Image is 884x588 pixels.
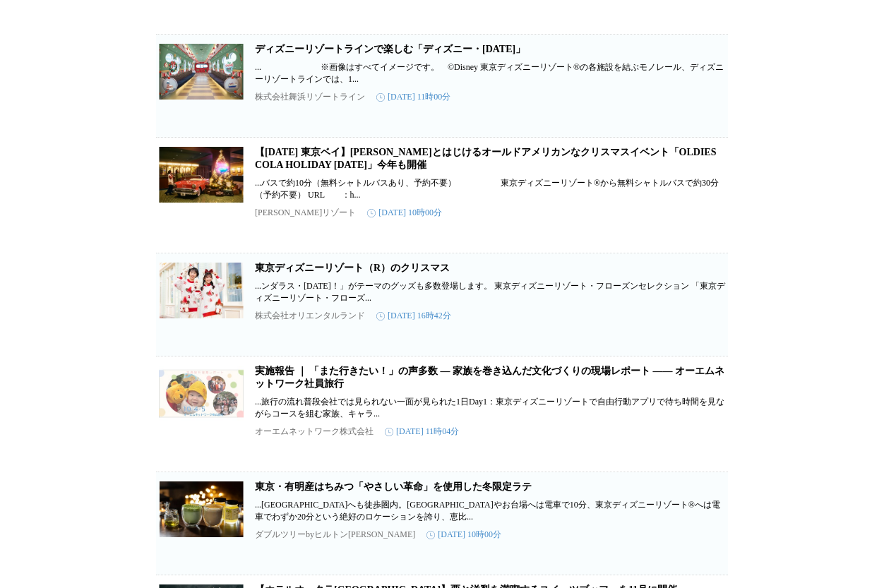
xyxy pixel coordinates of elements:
[255,529,415,541] p: ダブルツリーbyヒルトン[PERSON_NAME]
[159,262,244,318] img: 東京ディズニーリゾート（R）のクリスマス
[159,481,244,537] img: 東京・有明産はちみつ「やさしい革命」を使用した冬限定ラテ
[159,146,244,203] img: 【1955 東京ベイ】シュワッとはじけるオールドアメリカンなクリスマスイベント「OLDIES COLA HOLIDAY 1955」今年も開催
[255,177,725,201] p: ...バスで約10分（無料シャトルバスあり、予約不要） 東京ディズニーリゾート®から無料シャトルバスで約30分（予約不要） URL ：h...
[255,44,525,54] a: ディズニーリゾートラインで楽しむ「ディズニー・[DATE]」
[159,43,244,100] img: ディズニーリゾートラインで楽しむ「ディズニー・クリスマス」
[426,529,501,541] time: [DATE] 10時00分
[385,426,459,438] time: [DATE] 11時04分
[367,207,442,219] time: [DATE] 10時00分
[376,310,451,322] time: [DATE] 16時42分
[159,365,244,421] img: 実施報告 ｜ 「また行きたい！」の声多数 — 家族を巻き込んだ文化づくりの現場レポート —— オーエムネットワーク社員旅行
[255,61,725,85] p: ... ※画像はすべてイメージです。 ©Disney 東京ディズニーリゾート®の各施設を結ぶモノレール、ディズニーリゾートラインでは、1...
[255,366,724,389] a: 実施報告 ｜ 「また行きたい！」の声多数 — 家族を巻き込んだ文化づくりの現場レポート —— オーエムネットワーク社員旅行
[255,207,356,219] p: [PERSON_NAME]リゾート
[255,310,365,322] p: 株式会社オリエンタルランド
[255,147,716,170] a: 【[DATE] 東京ベイ】[PERSON_NAME]とはじけるオールドアメリカンなクリスマスイベント「OLDIES COLA HOLIDAY [DATE]」今年も開催
[255,481,532,492] a: 東京・有明産はちみつ「やさしい革命」を使用した冬限定ラテ
[255,396,725,420] p: ...旅行の流れ普段会社では見られない一面が見られた1日Day1：東京ディズニーリゾートで自由行動アプリで待ち時間を見ながらコースを組む家族、キャラ...
[255,426,374,438] p: オーエムネットワーク株式会社
[376,91,450,103] time: [DATE] 11時00分
[255,499,725,523] p: ...[GEOGRAPHIC_DATA]へも徒歩圏内。[GEOGRAPHIC_DATA]やお台場へは電車で10分、東京ディズニーリゾート®へは電車でわずか20分という絶好のロケーションを誇り、恵...
[255,263,450,273] a: 東京ディズニーリゾート（R）のクリスマス
[255,91,365,103] p: 株式会社舞浜リゾートライン
[255,280,725,304] p: ...ンダラス・[DATE]！」がテーマのグッズも多数登場します。 東京ディズニーリゾート・フローズンセレクション 「東京ディズニーリゾート・フローズ...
